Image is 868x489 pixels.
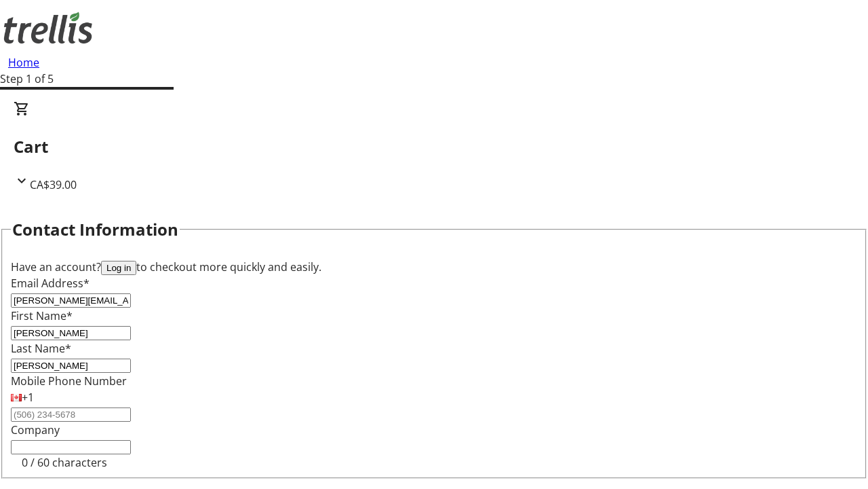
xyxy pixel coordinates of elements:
[30,177,77,192] span: CA$39.00
[11,341,71,356] label: Last Name*
[14,101,854,193] div: CartCA$39.00
[11,276,90,291] label: Email Address*
[11,407,131,422] input: (506) 234-5678
[14,134,854,159] h2: Cart
[11,422,60,437] label: Company
[101,261,136,275] button: Log in
[22,455,107,470] tr-character-limit: 0 / 60 characters
[11,308,73,323] label: First Name*
[12,217,178,242] h2: Contact Information
[11,374,127,388] label: Mobile Phone Number
[11,259,857,275] div: Have an account? to checkout more quickly and easily.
